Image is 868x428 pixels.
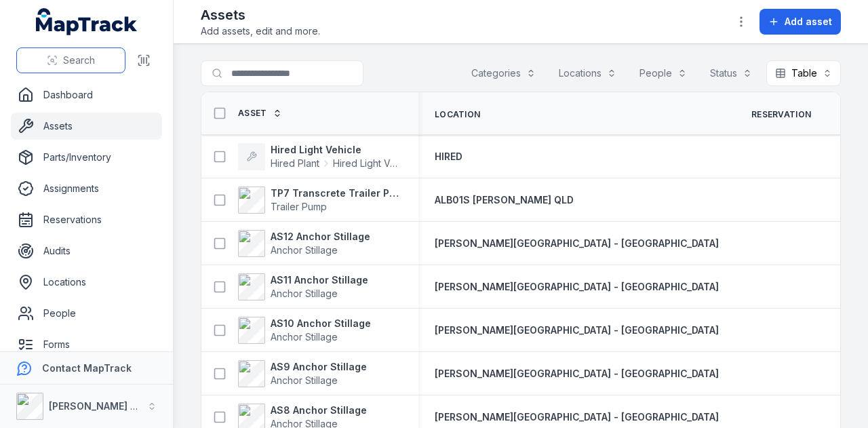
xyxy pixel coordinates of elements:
[435,193,574,207] a: ALB01S [PERSON_NAME] QLD
[435,237,719,250] a: [PERSON_NAME][GEOGRAPHIC_DATA] - [GEOGRAPHIC_DATA]
[631,60,696,86] button: People
[435,281,719,292] span: [PERSON_NAME][GEOGRAPHIC_DATA] - [GEOGRAPHIC_DATA]
[11,331,162,358] a: Forms
[11,237,162,265] a: Audits
[271,187,402,200] strong: TP7 Transcrete Trailer Pump
[238,230,370,257] a: AS12 Anchor StillageAnchor Stillage
[271,331,338,343] span: Anchor Stillage
[751,109,811,120] span: Reservation
[462,60,545,86] button: Categories
[271,374,338,386] span: Anchor Stillage
[271,157,319,170] span: Hired Plant
[201,5,320,24] h2: Assets
[550,60,625,86] button: Locations
[435,109,480,120] span: Location
[36,8,138,35] a: MapTrack
[238,108,267,119] span: Asset
[271,230,370,244] strong: AS12 Anchor Stillage
[435,151,462,162] span: HIRED
[271,317,371,330] strong: AS10 Anchor Stillage
[11,144,162,171] a: Parts/Inventory
[766,60,841,86] button: Table
[271,244,338,256] span: Anchor Stillage
[238,360,367,387] a: AS9 Anchor StillageAnchor Stillage
[271,404,367,417] strong: AS8 Anchor Stillage
[435,410,719,424] a: [PERSON_NAME][GEOGRAPHIC_DATA] - [GEOGRAPHIC_DATA]
[238,273,368,300] a: AS11 Anchor StillageAnchor Stillage
[271,143,402,157] strong: Hired Light Vehicle
[238,187,402,214] a: TP7 Transcrete Trailer PumpTrailer Pump
[435,324,719,336] span: [PERSON_NAME][GEOGRAPHIC_DATA] - [GEOGRAPHIC_DATA]
[16,47,125,73] button: Search
[201,24,320,38] span: Add assets, edit and more.
[759,9,841,35] button: Add asset
[11,269,162,296] a: Locations
[435,324,719,337] a: [PERSON_NAME][GEOGRAPHIC_DATA] - [GEOGRAPHIC_DATA]
[238,143,402,170] a: Hired Light VehicleHired PlantHired Light Vehicle
[271,288,338,299] span: Anchor Stillage
[42,362,132,374] strong: Contact MapTrack
[11,113,162,140] a: Assets
[271,360,367,374] strong: AS9 Anchor Stillage
[11,175,162,202] a: Assignments
[49,400,160,412] strong: [PERSON_NAME] Group
[785,15,832,28] span: Add asset
[435,194,574,206] span: ALB01S [PERSON_NAME] QLD
[11,81,162,109] a: Dashboard
[435,367,719,381] a: [PERSON_NAME][GEOGRAPHIC_DATA] - [GEOGRAPHIC_DATA]
[435,150,462,163] a: HIRED
[435,280,719,294] a: [PERSON_NAME][GEOGRAPHIC_DATA] - [GEOGRAPHIC_DATA]
[701,60,761,86] button: Status
[238,108,282,119] a: Asset
[11,206,162,233] a: Reservations
[333,157,402,170] span: Hired Light Vehicle
[271,201,327,212] span: Trailer Pump
[63,54,95,67] span: Search
[11,300,162,327] a: People
[435,368,719,379] span: [PERSON_NAME][GEOGRAPHIC_DATA] - [GEOGRAPHIC_DATA]
[271,273,368,287] strong: AS11 Anchor Stillage
[435,237,719,249] span: [PERSON_NAME][GEOGRAPHIC_DATA] - [GEOGRAPHIC_DATA]
[238,317,371,344] a: AS10 Anchor StillageAnchor Stillage
[435,411,719,423] span: [PERSON_NAME][GEOGRAPHIC_DATA] - [GEOGRAPHIC_DATA]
